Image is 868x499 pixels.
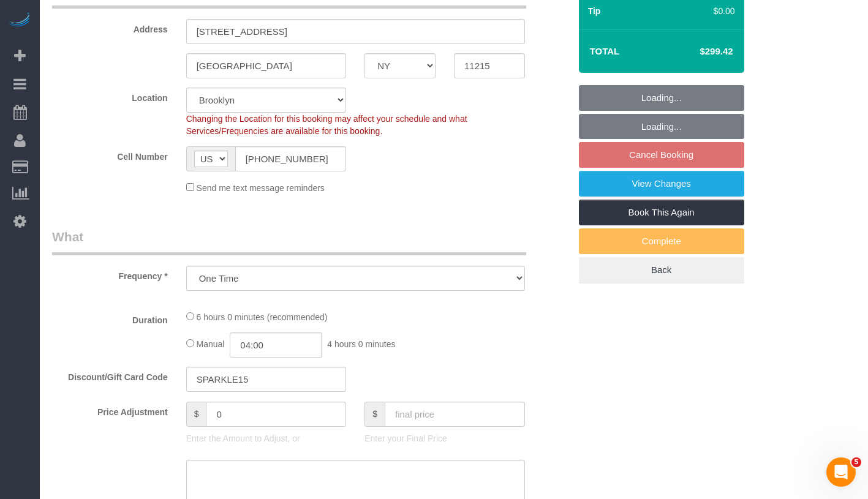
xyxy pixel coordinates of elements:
[826,457,856,487] iframe: Intercom live chat
[235,146,347,171] input: Cell Number
[197,339,225,349] span: Manual
[579,200,744,225] a: Book This Again
[43,367,177,383] label: Discount/Gift Card Code
[186,114,467,136] span: Changing the Location for this booking may affect your schedule and what Services/Frequencies are...
[43,19,177,36] label: Address
[43,88,177,104] label: Location
[52,228,526,255] legend: What
[663,47,733,57] h4: $299.42
[327,339,395,349] span: 4 hours 0 minutes
[43,146,177,163] label: Cell Number
[43,310,177,326] label: Duration
[579,257,744,283] a: Back
[588,5,601,17] label: Tip
[43,402,177,418] label: Price Adjustment
[590,46,620,56] strong: Total
[186,432,347,445] p: Enter the Amount to Adjust, or
[385,402,525,427] input: final price
[364,432,525,445] p: Enter your Final Price
[43,266,177,282] label: Frequency *
[851,457,861,467] span: 5
[197,183,325,193] span: Send me text message reminders
[364,402,385,427] span: $
[186,53,347,78] input: City
[454,53,525,78] input: Zip Code
[699,5,734,17] div: $0.00
[7,12,32,29] img: Automaid Logo
[579,171,744,197] a: View Changes
[186,402,206,427] span: $
[197,312,328,322] span: 6 hours 0 minutes (recommended)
